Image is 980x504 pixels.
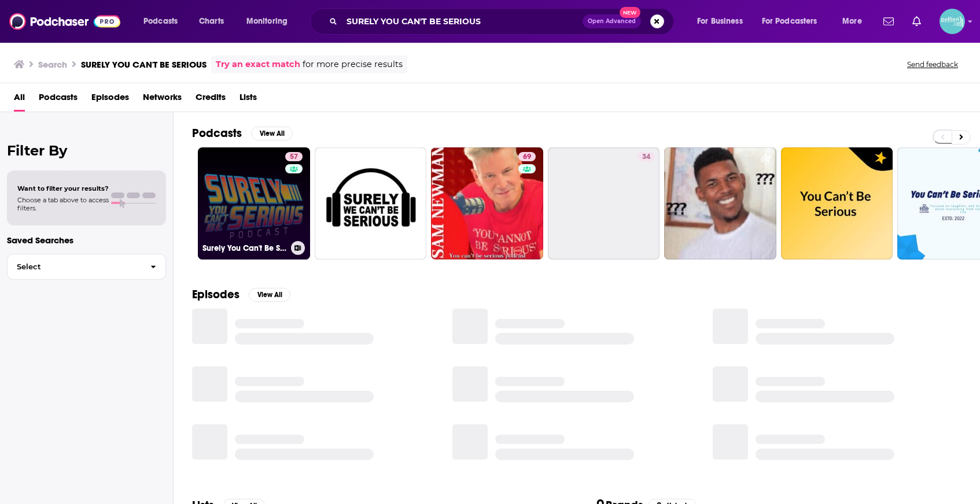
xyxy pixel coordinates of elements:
[143,88,182,112] a: Networks
[7,142,166,159] h2: Filter By
[198,147,310,260] a: 57Surely You Can't Be Serious Podcast
[135,12,193,31] button: open menu
[321,8,685,35] div: Search podcasts, credits, & more...
[192,126,242,140] h2: Podcasts
[246,13,288,29] span: Monitoring
[518,152,536,161] a: 69
[199,13,224,29] span: Charts
[143,13,178,29] span: Podcasts
[834,12,876,31] button: open menu
[762,13,817,29] span: For Podcasters
[303,58,403,71] span: for more precise results
[240,88,257,112] a: Lists
[81,59,207,70] h3: SURELY YOU CAN'T BE SERIOUS
[17,184,109,192] span: Want to filter your results?
[192,126,293,140] a: PodcastsView All
[17,196,109,212] span: Choose a tab above to access filters.
[689,12,757,31] button: open menu
[202,243,286,253] h3: Surely You Can't Be Serious Podcast
[8,263,141,270] span: Select
[7,235,166,246] p: Saved Searches
[9,10,120,32] img: Podchaser - Follow, Share and Rate Podcasts
[249,288,290,302] button: View All
[940,9,965,34] img: User Profile
[14,88,25,112] a: All
[191,12,231,31] a: Charts
[940,9,965,34] button: Show profile menu
[642,151,650,163] span: 34
[588,18,636,24] span: Open Advanced
[7,254,166,280] button: Select
[904,60,961,69] button: Send feedback
[908,12,926,31] a: Show notifications dropdown
[431,147,543,260] a: 69
[39,88,78,112] a: Podcasts
[238,12,303,31] button: open menu
[342,12,583,31] input: Search podcasts, credits, & more...
[842,13,862,29] span: More
[523,151,531,163] span: 69
[192,287,240,302] h2: Episodes
[754,12,834,31] button: open menu
[548,147,660,260] a: 34
[285,152,303,161] a: 57
[638,152,655,161] a: 34
[196,88,226,112] a: Credits
[697,13,743,29] span: For Business
[879,12,898,31] a: Show notifications dropdown
[216,58,300,71] a: Try an exact match
[583,14,641,28] button: Open AdvancedNew
[940,9,965,34] span: Logged in as JessicaPellien
[290,151,298,163] span: 57
[38,59,67,70] h3: Search
[620,7,640,18] span: New
[251,127,293,140] button: View All
[192,287,290,302] a: EpisodesView All
[91,88,129,112] a: Episodes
